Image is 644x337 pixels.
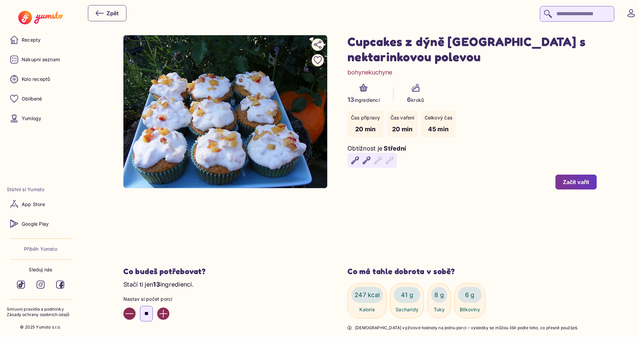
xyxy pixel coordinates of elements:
h1: Cupcakes z dýně hokkaido s nektarinkovou polevou [348,34,597,64]
p: Nákupní seznam [22,56,60,63]
p: Recepty [22,37,41,43]
p: App Store [22,201,45,208]
p: Obtížnost je [348,144,382,153]
p: Bílkoviny [460,306,480,313]
p: Čas přípravy [351,114,380,121]
img: undefined [123,35,327,188]
span: 20 min [392,126,413,133]
a: bohynekuchyne [348,68,392,77]
p: 6 g [465,290,475,299]
input: Enter number [140,306,153,321]
p: Tuky [434,306,445,313]
a: Yumlogy [7,110,74,127]
p: © 2025 Yumsto s.r.o. [20,324,61,330]
p: Sleduj nás [29,266,52,273]
a: Zásady ochrany osobních údajů [7,312,74,318]
a: Recepty [7,32,74,48]
p: Nastav si počet porcí [123,296,327,302]
a: Nákupní seznam [7,51,74,68]
button: Decrease value [123,308,136,320]
a: Kolo receptů [7,71,74,87]
span: Střední [384,145,406,152]
p: Stačí ti jen ingrediencí. [123,280,327,289]
p: [DEMOGRAPHIC_DATA] výživové hodnoty na jednu porci – výsledky se můžou lišit podle toho, co přesn... [355,325,578,331]
p: Yumlogy [22,115,41,122]
div: Začít vařit [563,178,589,186]
span: 6 [407,96,411,103]
img: Yumsto logo [18,11,63,24]
span: 20 min [355,126,376,133]
span: 45 min [428,126,449,133]
a: Oblíbené [7,91,74,107]
button: Začít vařit [555,175,597,189]
p: Čas vaření [390,114,414,121]
a: Smluvní pravidla a podmínky [7,307,74,312]
p: kroků [407,95,424,104]
p: Sacharidy [396,306,419,313]
a: Google Play [7,216,74,232]
p: Google Play [22,221,49,227]
p: Oblíbené [22,95,42,102]
h2: Co budeš potřebovat? [123,267,327,276]
p: 41 g [401,290,413,299]
iframe: Advertisement [157,203,563,253]
h3: Co má tahle dobrota v sobě? [348,267,597,276]
a: Příběh Yumsto [24,246,57,252]
p: 247 kcal [355,290,380,299]
div: Zpět [96,9,119,17]
button: Increase value [157,308,169,320]
p: Celkový čas [425,114,452,121]
li: Stáhni si Yumsto [7,186,74,193]
button: Zpět [88,5,126,21]
span: 13 [348,96,355,103]
p: ingrediencí [348,95,380,104]
p: Kalorie [359,306,375,313]
span: 13 [153,281,160,288]
a: App Store [7,196,74,212]
p: 8 g [434,290,444,299]
p: Kolo receptů [22,76,50,83]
